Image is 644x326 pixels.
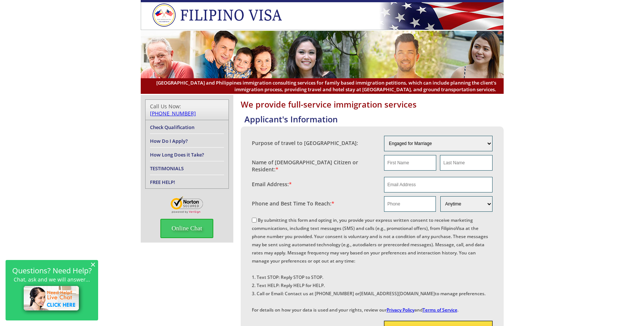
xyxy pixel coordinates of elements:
span: × [90,261,96,267]
a: How Long Does it Take? [150,151,204,158]
img: live-chat-icon.png [20,283,84,315]
label: Email Address: [252,181,292,188]
input: First Name [384,155,436,171]
span: Online Chat [160,219,213,238]
label: Purpose of travel to [GEOGRAPHIC_DATA]: [252,139,358,146]
a: [PHONE_NUMBER] [150,110,196,117]
span: [GEOGRAPHIC_DATA] and Philippines immigration consulting services for family based immigration pe... [148,79,496,93]
select: Phone and Best Reach Time are required. [440,196,492,212]
label: Name of [DEMOGRAPHIC_DATA] Citizen or Resident: [252,159,377,173]
label: Phone and Best Time To Reach: [252,200,334,207]
input: Email Address [384,177,493,192]
p: Chat, ask and we will answer... [9,276,94,283]
h2: Questions? Need Help? [9,267,94,274]
input: Phone [384,196,436,212]
div: Call Us Now: [150,103,224,117]
a: Check Qualification [150,124,194,131]
a: FREE HELP! [150,179,175,185]
input: By submitting this form and opting in, you provide your express written consent to receive market... [252,218,257,223]
a: TESTIMONIALS [150,165,184,172]
h1: We provide full-service immigration services [241,99,504,110]
a: Terms of Service [423,307,457,313]
h4: Applicant's Information [244,113,504,125]
a: Privacy Policy [387,307,414,313]
input: Last Name [440,155,492,171]
a: How Do I Apply? [150,138,188,144]
label: By submitting this form and opting in, you provide your express written consent to receive market... [252,217,488,313]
